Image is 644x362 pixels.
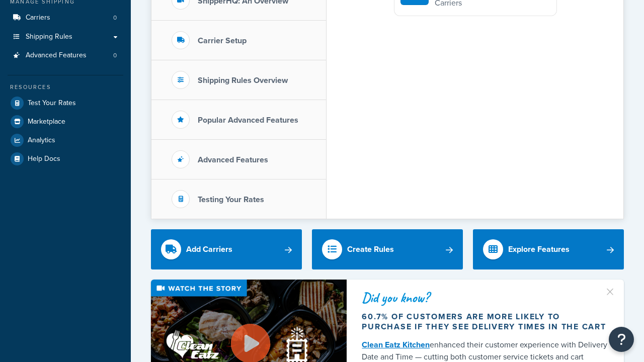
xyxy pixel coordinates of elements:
[113,14,117,22] span: 0
[198,195,264,204] h3: Testing Your Rates
[198,116,298,125] h3: Popular Advanced Features
[198,36,247,45] h3: Carrier Setup
[151,229,302,269] a: Add Carriers
[28,136,55,145] span: Analytics
[8,46,123,65] a: Advanced Features0
[609,327,634,352] button: Open Resource Center
[473,229,624,269] a: Explore Features
[186,242,232,256] div: Add Carriers
[8,83,123,92] div: Resources
[26,51,87,60] span: Advanced Features
[113,51,117,60] span: 0
[8,94,123,112] a: Test Your Rates
[362,339,430,350] a: Clean Eatz Kitchen
[347,242,394,256] div: Create Rules
[8,46,123,65] li: Advanced Features
[28,118,65,126] span: Marketplace
[362,312,609,332] div: 60.7% of customers are more likely to purchase if they see delivery times in the cart
[362,291,609,305] div: Did you know?
[508,242,570,256] div: Explore Features
[8,9,123,27] li: Carriers
[28,99,76,108] span: Test Your Rates
[8,113,123,131] a: Marketplace
[26,33,72,41] span: Shipping Rules
[198,76,288,85] h3: Shipping Rules Overview
[26,14,50,22] span: Carriers
[8,9,123,27] a: Carriers0
[8,150,123,168] a: Help Docs
[28,155,60,163] span: Help Docs
[8,131,123,149] a: Analytics
[198,155,268,164] h3: Advanced Features
[312,229,463,269] a: Create Rules
[8,28,123,46] a: Shipping Rules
